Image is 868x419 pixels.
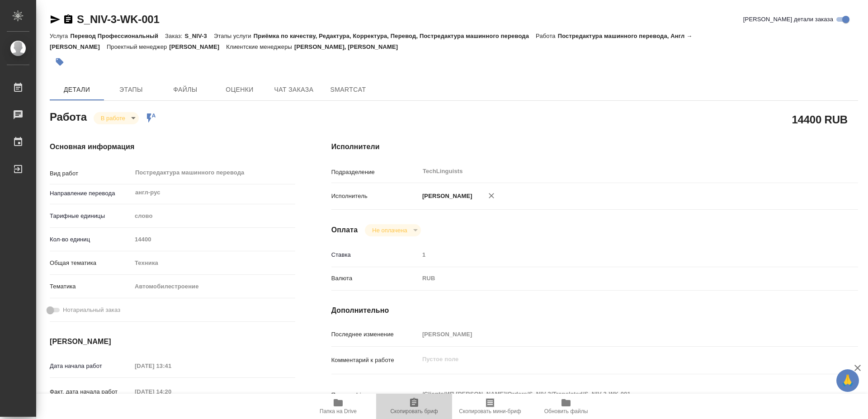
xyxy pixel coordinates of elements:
[459,408,521,414] span: Скопировать мини-бриф
[481,186,501,206] button: Удалить исполнителя
[50,141,295,152] h4: Основная информация
[419,192,472,201] p: [PERSON_NAME]
[331,192,419,201] p: Исполнитель
[132,255,295,271] div: Техника
[107,43,169,50] p: Проектный менеджер
[544,408,588,414] span: Обновить файлы
[331,274,419,283] p: Валюта
[185,33,214,39] p: S_NIV-3
[294,43,405,50] p: [PERSON_NAME], [PERSON_NAME]
[331,356,419,365] p: Комментарий к работе
[331,391,419,400] p: Путь на drive
[369,226,410,234] button: Не оплачена
[55,84,99,95] span: Детали
[132,279,295,294] div: Автомобилестроение
[320,408,357,414] span: Папка на Drive
[50,52,70,72] button: Добавить тэг
[50,189,132,198] p: Направление перевода
[419,328,814,341] input: Пустое поле
[331,330,419,339] p: Последнее изменение
[419,271,814,286] div: RUB
[63,14,74,25] button: Скопировать ссылку
[214,33,254,39] p: Этапы услуги
[50,235,132,244] p: Кол-во единиц
[50,14,61,25] button: Скопировать ссылку для ЯМессенджера
[743,15,833,24] span: [PERSON_NAME] детали заказа
[326,84,370,95] span: SmartCat
[390,408,438,414] span: Скопировать бриф
[132,233,295,246] input: Пустое поле
[132,208,295,224] div: слово
[50,282,132,291] p: Тематика
[792,112,848,127] h2: 14400 RUB
[376,394,452,419] button: Скопировать бриф
[272,84,316,95] span: Чат заказа
[331,225,358,235] h4: Оплата
[94,112,139,124] div: В работе
[528,394,604,419] button: Обновить файлы
[50,387,132,396] p: Факт. дата начала работ
[452,394,528,419] button: Скопировать мини-бриф
[132,385,211,398] input: Пустое поле
[63,306,120,315] span: Нотариальный заказ
[165,33,184,39] p: Заказ:
[50,33,70,39] p: Услуга
[109,84,153,95] span: Этапы
[98,114,128,122] button: В работе
[536,33,558,39] p: Работа
[331,305,858,316] h4: Дополнительно
[419,248,814,261] input: Пустое поле
[226,43,294,50] p: Клиентские менеджеры
[50,362,132,371] p: Дата начала работ
[132,359,211,372] input: Пустое поле
[50,169,132,178] p: Вид работ
[50,336,295,347] h4: [PERSON_NAME]
[331,141,858,152] h4: Исполнители
[169,43,226,50] p: [PERSON_NAME]
[365,224,420,236] div: В работе
[50,108,87,124] h2: Работа
[419,386,814,402] textarea: /Clients/ИП [PERSON_NAME]/Orders/S_NIV-3/Translated/S_NIV-3-WK-001
[254,33,536,39] p: Приёмка по качеству, Редактура, Корректура, Перевод, Постредактура машинного перевода
[836,369,859,392] button: 🙏
[50,212,132,221] p: Тарифные единицы
[300,394,376,419] button: Папка на Drive
[70,33,165,39] p: Перевод Профессиональный
[77,13,160,25] a: S_NIV-3-WK-001
[840,371,855,390] span: 🙏
[164,84,207,95] span: Файлы
[218,84,261,95] span: Оценки
[331,250,419,259] p: Ставка
[50,259,132,268] p: Общая тематика
[331,168,419,177] p: Подразделение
